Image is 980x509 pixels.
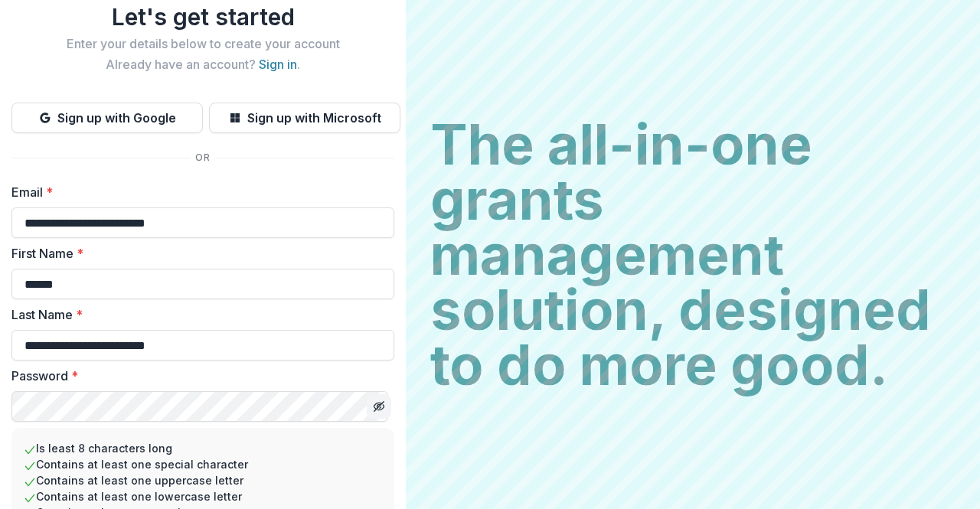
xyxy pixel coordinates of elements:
h1: Let's get started [11,3,394,31]
label: Email [11,183,385,201]
li: Contains at least one lowercase letter [24,488,382,504]
li: Contains at least one uppercase letter [24,472,382,488]
button: Sign up with Microsoft [209,103,400,133]
li: Contains at least one special character [24,456,382,472]
h2: Already have an account? . [11,57,394,72]
button: Toggle password visibility [367,394,391,419]
label: Last Name [11,305,385,324]
a: Sign in [259,57,297,72]
h2: Enter your details below to create your account [11,37,394,51]
li: Is least 8 characters long [24,440,382,456]
label: Password [11,367,385,385]
button: Sign up with Google [11,103,203,133]
label: First Name [11,244,385,263]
